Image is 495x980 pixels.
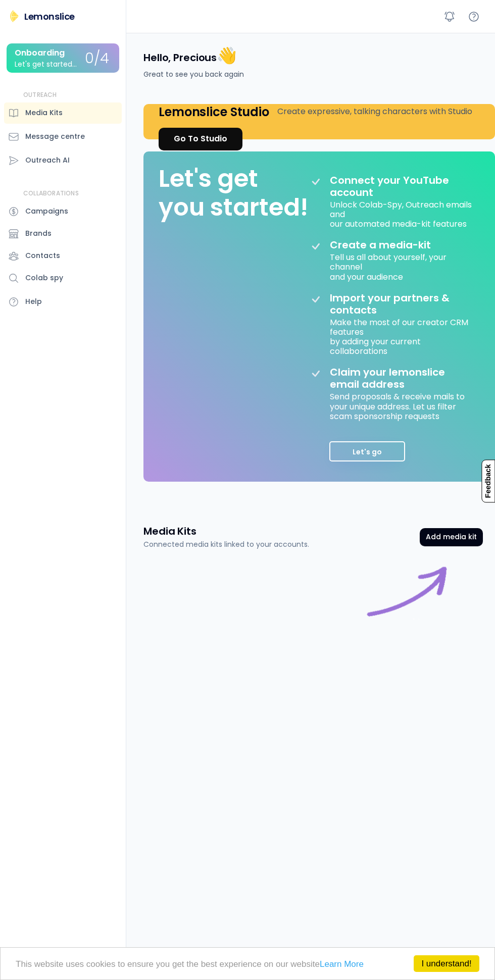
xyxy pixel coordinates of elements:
[159,104,269,120] h4: Lemonslice Studio
[25,131,85,142] div: Message centre
[24,10,75,23] div: Lemonslice
[16,960,479,968] p: This website uses cookies to ensure you get the best experience on our website
[320,959,364,969] a: Learn More
[330,239,456,251] div: Create a media-kit
[25,228,52,239] div: Brands
[143,539,309,550] div: Connected media kits linked to your accounts.
[330,390,472,421] div: Send proposals & receive mails to your unique address. Let us filter scam sponsorship requests
[23,189,79,198] div: COLLABORATIONS
[159,128,242,150] a: Go To Studio
[25,273,63,283] div: Colab spy
[143,45,237,66] h4: Hello, Precious
[414,955,479,972] a: I understand!
[25,250,60,261] div: Contacts
[362,562,453,653] div: Start here
[25,155,70,166] div: Outreach AI
[330,292,472,316] div: Import your partners & contacts
[159,164,308,222] div: Let's get you started!
[25,206,68,217] div: Campaigns
[143,524,196,538] h3: Media Kits
[277,106,472,118] div: Create expressive, talking characters with Studio
[15,61,77,68] div: Let's get started...
[329,441,405,461] button: Let's go
[23,91,57,99] div: OUTREACH
[362,562,453,653] img: connect%20image%20purple.gif
[25,108,63,118] div: Media Kits
[330,198,472,229] div: Unlock Colab-Spy, Outreach emails and our automated media-kit features
[85,51,109,67] div: 0/4
[25,296,42,307] div: Help
[174,133,227,145] div: Go To Studio
[8,10,20,22] img: Lemonslice
[330,366,472,390] div: Claim your lemonslice email address
[330,251,472,282] div: Tell us all about yourself, your channel and your audience
[330,174,472,198] div: Connect your YouTube account
[217,44,237,67] font: 👋
[420,528,483,546] button: Add media kit
[143,69,244,80] div: Great to see you back again
[15,48,65,58] div: Onboarding
[330,316,472,356] div: Make the most of our creator CRM features by adding your current collaborations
